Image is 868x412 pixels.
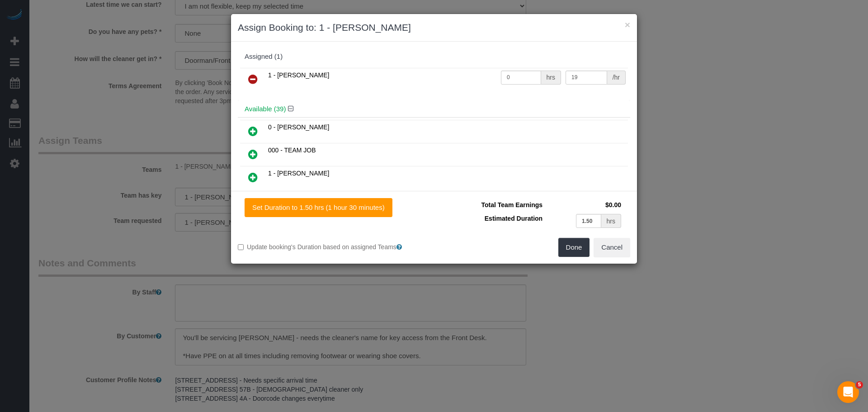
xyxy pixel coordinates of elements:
div: hrs [541,71,561,85]
span: 1 - [PERSON_NAME] [268,170,329,177]
button: Done [558,238,590,257]
div: hrs [601,214,621,228]
td: Total Team Earnings [441,198,545,212]
h3: Assign Booking to: 1 - [PERSON_NAME] [238,21,630,34]
span: 5 [856,381,863,388]
iframe: Intercom live chat [837,381,859,403]
span: 000 - TEAM JOB [268,147,316,154]
span: 0 - [PERSON_NAME] [268,123,329,131]
span: 1 - [PERSON_NAME] [268,71,329,79]
button: Set Duration to 1.50 hrs (1 hour 30 minutes) [245,198,392,217]
div: Assigned (1) [245,53,623,61]
button: Cancel [594,238,630,257]
button: × [625,20,630,29]
div: /hr [607,71,626,85]
td: $0.00 [545,198,623,212]
h4: Available (39) [245,105,623,113]
label: Update booking's Duration based on assigned Teams [238,242,427,251]
input: Update booking's Duration based on assigned Teams [238,244,244,250]
span: Estimated Duration [485,215,542,222]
